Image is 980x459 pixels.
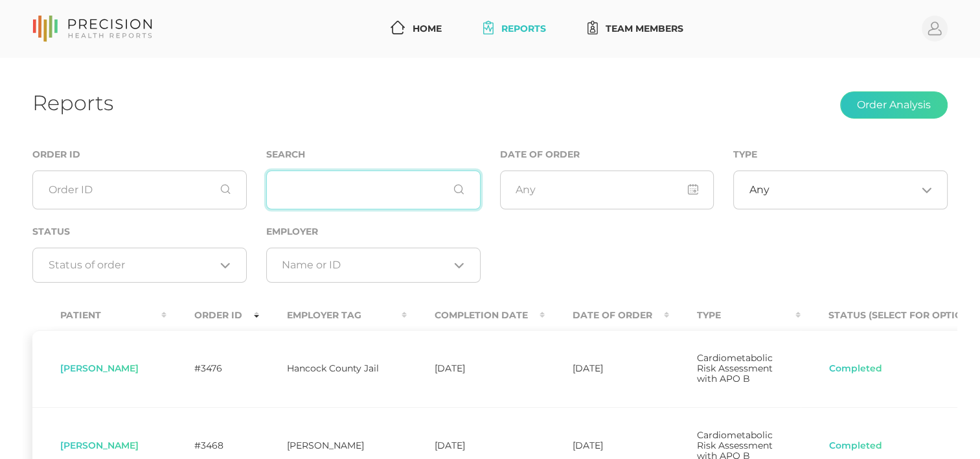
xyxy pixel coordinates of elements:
div: Search for option [733,171,948,209]
th: Completion Date : activate to sort column ascending [407,301,545,330]
label: Order ID [32,149,80,160]
td: Hancock County Jail [259,330,407,407]
th: Date Of Order : activate to sort column ascending [545,301,669,330]
td: [DATE] [407,330,545,407]
label: Date of Order [500,149,580,160]
input: Search for option [49,259,216,272]
span: [PERSON_NAME] [60,362,139,374]
label: Employer [266,226,318,237]
button: Order Analysis [840,91,948,119]
a: Reports [478,17,551,41]
th: Order ID : activate to sort column ascending [166,301,259,330]
a: Team Members [582,17,689,41]
a: Home [385,17,447,41]
h1: Reports [32,90,113,115]
th: Type : activate to sort column ascending [669,301,801,330]
span: Any [749,183,769,196]
span: [PERSON_NAME] [60,440,139,451]
input: Order ID [32,171,247,209]
input: Search for option [769,183,917,196]
td: [DATE] [545,330,669,407]
button: Completed [828,440,883,453]
th: Employer Tag : activate to sort column ascending [259,301,407,330]
div: Search for option [266,248,481,283]
label: Type [733,149,757,160]
label: Search [266,149,305,160]
input: Any [500,171,714,209]
input: First or Last Name [266,171,481,209]
input: Search for option [282,259,449,272]
td: #3476 [166,330,259,407]
label: Status [32,226,70,237]
div: Search for option [32,248,247,283]
button: Completed [828,362,883,375]
span: Cardiometabolic Risk Assessment with APO B [697,352,773,384]
th: Patient : activate to sort column ascending [32,301,166,330]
